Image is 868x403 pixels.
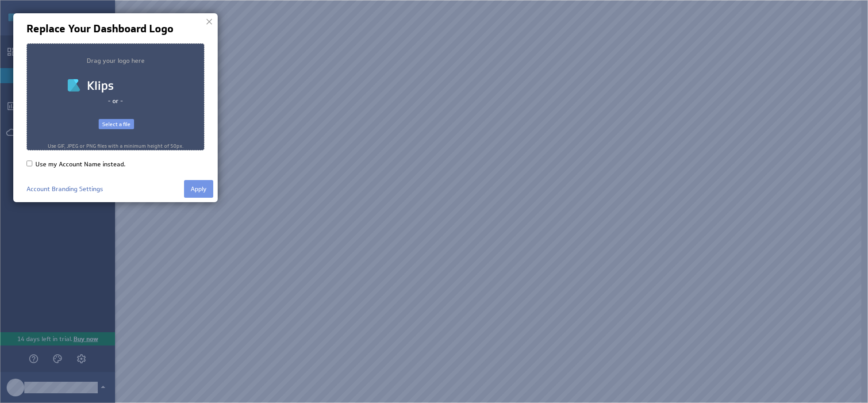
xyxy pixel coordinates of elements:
button: Apply [184,180,213,198]
a: Account Branding Settings [27,185,103,193]
p: Use GIF, JPEG or PNG files with a minimum height of 50px. [27,142,204,150]
span: Replace Your Dashboard Logo [27,22,173,35]
img: logo.svg [66,75,165,97]
label: Use my Account Name instead. [35,160,126,168]
div: Select a file [99,119,134,130]
p: Drag your logo here [27,57,204,65]
p: - or - [27,97,204,106]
